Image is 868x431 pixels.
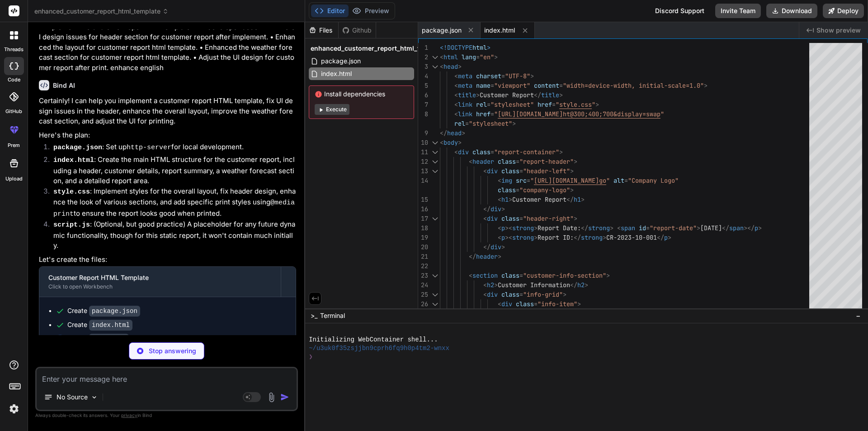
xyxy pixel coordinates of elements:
[320,68,353,79] span: index.html
[311,44,444,53] span: enhanced_customer_report_html_template
[46,142,296,155] li: : Set up for local development.
[476,91,480,99] span: >
[320,311,345,320] span: Terminal
[664,233,668,242] span: p
[491,148,494,156] span: =
[516,157,519,166] span: =
[418,261,428,271] div: 22
[563,290,566,298] span: >
[472,271,498,279] span: section
[89,320,132,331] code: index.html
[523,214,574,223] span: "header-right"
[311,5,349,17] button: Editor
[454,91,458,99] span: <
[491,100,534,109] span: "stylesheet"
[472,157,494,166] span: header
[501,195,509,204] span: h1
[519,167,523,175] span: =
[501,176,512,185] span: img
[491,243,501,251] span: div
[766,4,817,18] button: Download
[856,311,861,320] span: −
[498,157,516,166] span: class
[556,100,559,109] span: "
[429,157,441,166] div: Click to collapse the range.
[472,148,491,156] span: class
[483,290,487,298] span: <
[566,195,574,204] span: </
[39,255,296,265] p: Let's create the files:
[538,233,574,242] span: Report ID:
[559,100,592,109] span: style.css
[35,411,298,420] p: Always double-check its answers. Your in Bind
[462,129,465,137] span: >
[89,334,129,345] code: style.css
[505,72,530,80] span: "UTF-8"
[309,344,449,353] span: ~/u3uk0f35zsjjbn9cprh6fq9h0p4tm2-wnxx
[418,109,428,119] div: 8
[509,195,512,204] span: >
[563,110,660,118] span: ht@300;400;700&display=swap
[121,412,137,418] span: privacy
[534,300,538,308] span: =
[429,147,441,157] div: Click to collapse the range.
[315,104,349,115] button: Execute
[574,157,577,166] span: >
[418,176,428,185] div: 14
[538,300,577,308] span: "info-item"
[494,110,498,118] span: "
[443,62,458,71] span: head
[8,76,20,84] label: code
[483,281,487,289] span: <
[577,281,585,289] span: h2
[581,224,588,232] span: </
[53,199,295,218] code: @media print
[512,195,566,204] span: Customer Report
[48,283,272,290] div: Click to open Workbench
[621,224,635,232] span: span
[498,176,501,185] span: <
[458,81,472,90] span: meta
[418,43,428,52] div: 1
[483,167,487,175] span: <
[512,119,516,128] span: >
[523,167,570,175] span: "header-left"
[610,224,613,232] span: >
[570,167,574,175] span: >
[89,306,140,317] code: package.json
[491,81,494,90] span: =
[744,224,755,232] span: ></
[53,188,90,196] code: style.css
[758,224,762,232] span: >
[8,142,20,149] label: prem
[469,252,476,260] span: </
[418,166,428,176] div: 13
[660,110,664,118] span: "
[729,224,744,232] span: span
[429,62,441,71] div: Click to collapse the range.
[458,91,476,99] span: title
[429,290,441,299] div: Click to collapse the range.
[519,157,574,166] span: "report-header"
[418,62,428,71] div: 3
[494,53,498,61] span: >
[854,308,863,323] button: −
[476,72,501,80] span: charset
[458,62,462,71] span: >
[523,290,563,298] span: "info-grid"
[127,144,171,152] code: http-server
[418,271,428,280] div: 23
[501,224,505,232] span: p
[592,100,595,109] span: "
[484,26,515,35] span: index.html
[581,233,603,242] span: strong
[458,100,472,109] span: link
[34,7,169,16] span: enhanced_customer_report_html_template
[606,176,610,185] span: "
[501,290,519,298] span: class
[534,224,538,232] span: >
[512,233,534,242] span: strong
[516,176,527,185] span: src
[418,128,428,138] div: 9
[454,100,458,109] span: <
